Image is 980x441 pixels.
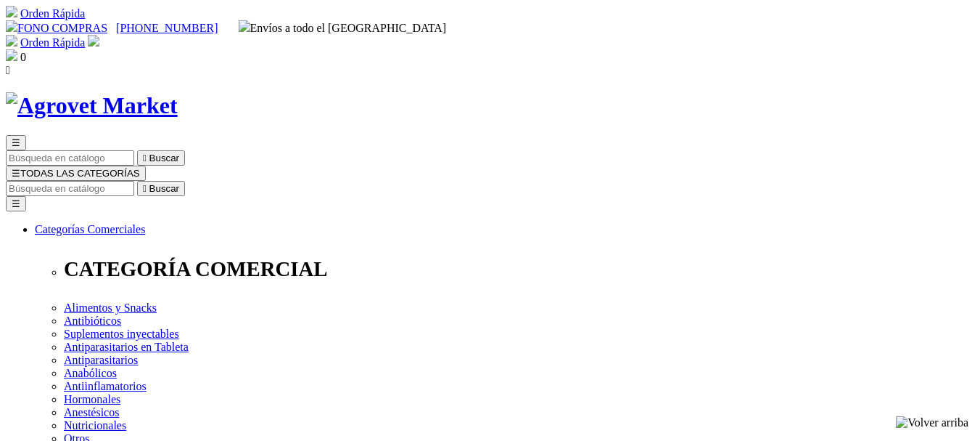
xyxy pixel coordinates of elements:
[6,135,26,150] button: ☰
[143,153,147,163] i: 
[239,22,447,34] span: Envíos a todo el [GEOGRAPHIC_DATA]
[6,20,17,32] img: phone.svg
[64,315,121,327] a: Antibióticos
[137,181,185,196] button:  Buscar
[6,49,17,61] img: shopping-bag.svg
[64,380,147,392] a: Antiinflamatorios
[239,20,250,32] img: delivery-truck.svg
[20,36,85,49] a: Orden Rápida
[35,223,145,235] a: Categorías Comerciales
[149,153,179,163] span: Buscar
[88,36,99,49] a: Acceda a su cuenta de cliente
[64,406,119,418] a: Anestésicos
[64,257,974,281] p: CATEGORÍA COMERCIAL
[6,196,26,211] button: ☰
[12,137,20,148] span: ☰
[64,367,117,379] a: Anabólicos
[20,7,85,20] a: Orden Rápida
[143,183,147,194] i: 
[6,22,107,34] a: FONO COMPRAS
[64,341,189,353] a: Antiparasitarios en Tableta
[6,35,17,46] img: shopping-cart.svg
[6,150,134,166] input: Buscar
[64,393,120,405] a: Hormonales
[6,64,10,76] i: 
[6,92,178,119] img: Agrovet Market
[20,51,26,63] span: 0
[64,328,179,340] a: Suplementos inyectables
[116,22,218,34] a: [PHONE_NUMBER]
[12,168,20,179] span: ☰
[6,6,17,17] img: shopping-cart.svg
[64,419,126,432] a: Nutricionales
[88,35,99,46] img: user.svg
[6,166,146,181] button: ☰TODAS LAS CATEGORÍAS
[64,354,138,366] a: Antiparasitarios
[6,181,134,196] input: Buscar
[896,416,968,429] img: Volver arriba
[137,150,185,166] button:  Buscar
[149,183,179,194] span: Buscar
[64,302,157,314] a: Alimentos y Snacks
